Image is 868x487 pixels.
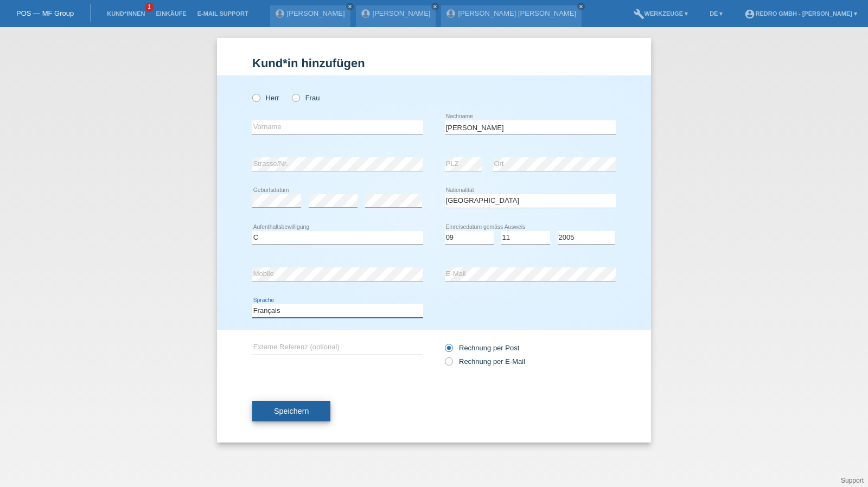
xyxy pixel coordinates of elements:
i: close [578,4,584,9]
i: account_circle [744,9,755,20]
span: 1 [145,3,154,12]
h1: Kund*in hinzufügen [252,56,616,70]
a: POS — MF Group [16,9,74,17]
span: Speichern [274,407,309,415]
a: E-Mail Support [192,10,254,17]
a: [PERSON_NAME] [287,9,345,17]
a: buildWerkzeuge ▾ [628,10,694,17]
label: Rechnung per Post [445,344,519,352]
a: Kund*innen [101,10,150,17]
i: close [347,4,353,9]
input: Herr [252,94,259,101]
a: close [431,3,439,10]
label: Herr [252,94,279,102]
a: account_circleRedro GmbH - [PERSON_NAME] ▾ [739,10,863,17]
button: Speichern [252,401,330,421]
a: [PERSON_NAME] [PERSON_NAME] [458,9,576,17]
a: close [346,3,354,10]
a: close [577,3,585,10]
i: close [432,4,438,9]
label: Frau [292,94,320,102]
i: build [634,9,644,20]
a: [PERSON_NAME] [373,9,431,17]
input: Rechnung per Post [445,344,452,357]
a: Einkäufe [150,10,192,17]
a: DE ▾ [704,10,728,17]
label: Rechnung per E-Mail [445,357,525,366]
input: Frau [292,94,299,101]
a: Support [841,477,864,484]
input: Rechnung per E-Mail [445,357,452,371]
